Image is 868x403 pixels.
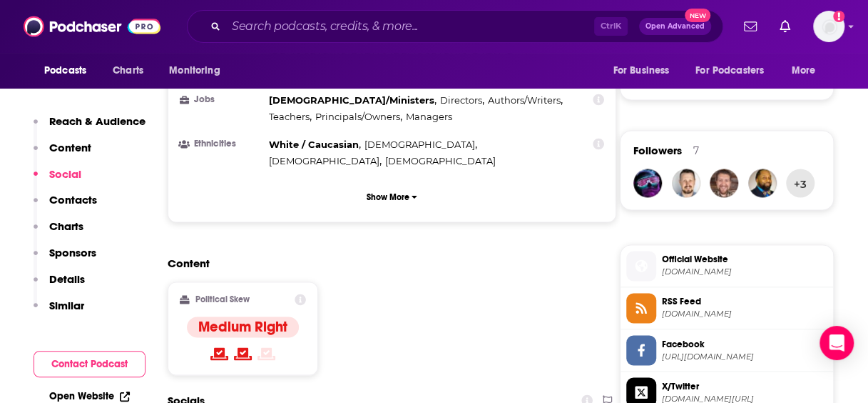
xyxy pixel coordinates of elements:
a: Charts [103,57,152,84]
span: [DEMOGRAPHIC_DATA] [385,155,496,166]
a: Open Website [49,390,130,402]
span: Open Advanced [645,23,705,30]
h4: Medium Right [198,318,287,336]
span: Logged in as PUPPublicity [813,11,844,42]
button: Content [34,141,91,167]
button: Open AdvancedNew [639,18,711,35]
p: Social [49,167,81,181]
button: Details [34,272,85,299]
span: Charts [113,61,143,81]
button: Similar [34,299,84,325]
span: [DEMOGRAPHIC_DATA]/Ministers [269,94,434,106]
span: Facebook [662,337,827,350]
span: Principals/Owners [315,111,400,122]
p: Content [49,141,91,154]
button: Sponsors [34,246,96,272]
span: New [685,9,710,22]
img: User Profile [813,11,844,42]
img: Tmczqrot1 [633,169,662,197]
button: Social [34,167,81,194]
span: Followers [633,144,682,157]
button: +3 [786,169,815,197]
span: albertmohler.com [662,309,827,319]
a: Show notifications dropdown [774,14,796,39]
span: , [440,92,484,109]
button: Charts [34,219,83,246]
button: open menu [782,57,834,84]
img: BillyHallowell [710,169,738,197]
img: Podchaser - Follow, Share and Rate Podcasts [24,13,160,40]
span: For Podcasters [695,61,764,81]
p: Charts [49,219,83,233]
span: , [488,92,563,109]
button: open menu [34,57,105,84]
div: Search podcasts, credits, & more... [187,10,723,43]
div: 7 [693,144,699,157]
a: Show notifications dropdown [738,14,762,39]
p: Show More [367,192,409,202]
h3: Ethnicities [180,139,263,149]
span: [DEMOGRAPHIC_DATA] [364,139,475,150]
p: Contacts [49,193,97,207]
span: , [269,136,361,153]
span: Ctrl K [594,17,628,36]
span: RSS Feed [662,295,827,308]
button: Reach & Audience [34,114,145,141]
p: Reach & Audience [49,114,145,128]
span: Podcasts [44,61,86,81]
button: Contact Podcast [34,351,145,377]
svg: Add a profile image [833,11,844,22]
span: https://www.facebook.com/AlbertMohlerSBTS [662,351,827,362]
span: , [364,136,477,153]
img: remarkamike [672,169,700,197]
h3: Jobs [180,95,263,104]
span: White / Caucasian [269,139,359,150]
a: Facebook[URL][DOMAIN_NAME] [626,335,827,365]
input: Search podcasts, credits, & more... [226,15,594,38]
h2: Political Skew [195,294,250,304]
span: Directors [440,94,482,106]
p: Details [49,272,85,286]
span: [DEMOGRAPHIC_DATA] [269,155,379,166]
span: X/Twitter [662,379,827,392]
p: Sponsors [49,246,96,259]
a: Official Website[DOMAIN_NAME] [626,251,827,281]
button: open menu [603,57,687,84]
button: open menu [686,57,785,84]
span: For Business [613,61,669,81]
span: , [269,109,312,125]
span: Teachers [269,111,310,122]
span: , [315,109,402,125]
span: More [792,61,816,81]
span: Managers [406,111,452,122]
h2: Content [168,257,605,270]
span: albertmohler.com [662,267,827,277]
span: Monitoring [169,61,220,81]
button: open menu [159,57,238,84]
span: , [269,153,382,169]
a: RSS Feed[DOMAIN_NAME] [626,293,827,323]
div: Open Intercom Messenger [820,326,854,360]
span: , [269,92,436,109]
img: dawain21 [748,169,777,197]
button: Show More [180,184,604,210]
span: Official Website [662,253,827,266]
span: Authors/Writers [488,94,561,106]
p: Similar [49,299,84,312]
button: Show profile menu [813,11,844,42]
button: Contacts [34,193,97,219]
